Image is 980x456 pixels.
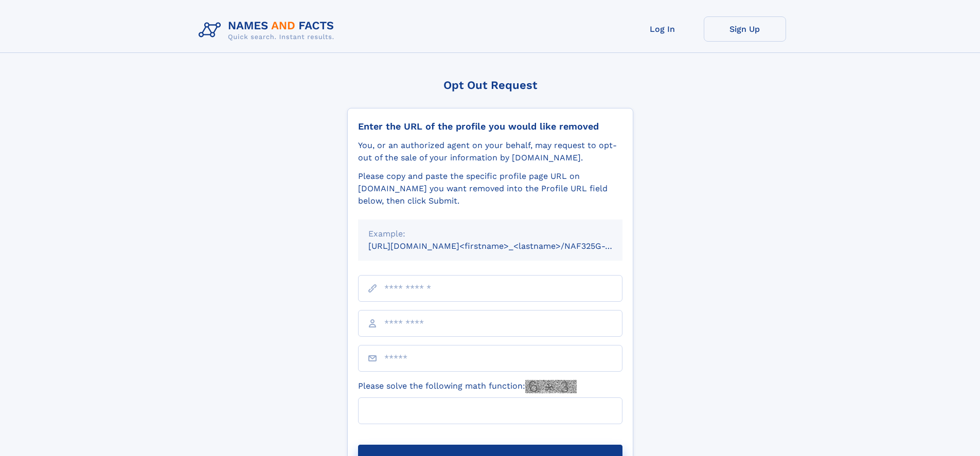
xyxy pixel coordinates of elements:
[358,170,622,207] div: Please copy and paste the specific profile page URL on [DOMAIN_NAME] you want removed into the Pr...
[194,16,343,44] img: Logo Names and Facts
[358,380,577,393] label: Please solve the following math function:
[704,16,786,42] a: Sign Up
[621,16,704,42] a: Log In
[358,139,622,164] div: You, or an authorized agent on your behalf, may request to opt-out of the sale of your informatio...
[347,79,633,92] div: Opt Out Request
[358,121,622,132] div: Enter the URL of the profile you would like removed
[368,241,642,251] small: [URL][DOMAIN_NAME]<firstname>_<lastname>/NAF325G-xxxxxxxx
[368,228,612,240] div: Example:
